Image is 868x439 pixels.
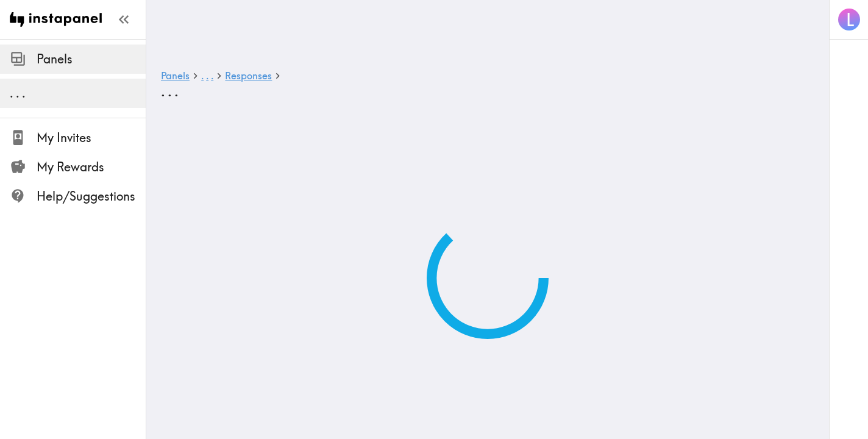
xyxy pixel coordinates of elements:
[16,85,20,101] span: .
[37,51,146,68] span: Panels
[201,71,213,82] a: ...
[37,188,146,205] span: Help/Suggestions
[211,70,213,82] span: .
[22,85,26,101] span: .
[161,71,190,82] a: Panels
[846,9,854,30] span: L
[837,7,861,32] button: L
[201,70,204,82] span: .
[174,82,179,100] span: .
[168,82,172,100] span: .
[10,85,13,101] span: .
[161,82,165,100] span: .
[37,159,146,176] span: My Rewards
[225,71,272,82] a: Responses
[37,129,146,146] span: My Invites
[206,70,208,82] span: .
